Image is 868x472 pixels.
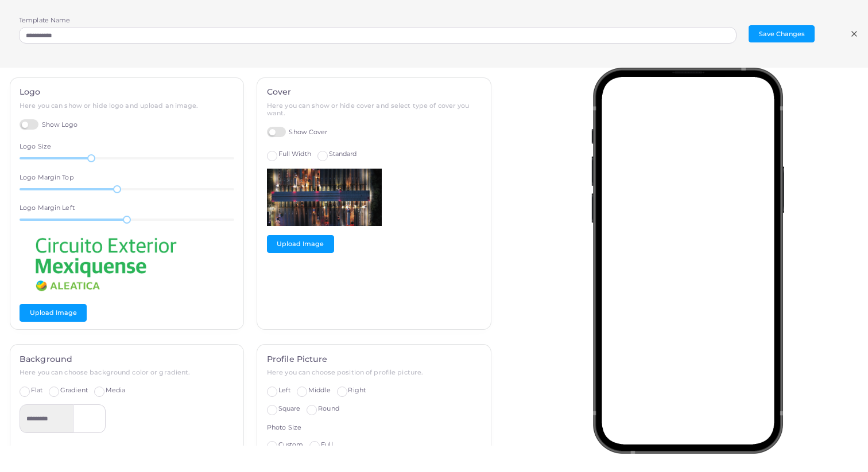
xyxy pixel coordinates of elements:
h4: Logo [20,87,234,97]
button: Save Changes [749,25,815,42]
label: Logo Margin Left [20,204,75,213]
h6: Here you can show or hide cover and select type of cover you want. [267,102,482,117]
button: Upload Image [267,235,334,252]
h4: Profile Picture [267,354,482,364]
span: Round [318,404,339,412]
span: Custom [278,440,304,448]
span: Standard [329,150,357,158]
button: Upload Image [20,304,87,321]
span: Middle [308,386,331,394]
h4: Background [20,354,234,364]
span: Media [106,386,126,394]
span: Gradient [60,386,88,394]
h6: Here you can choose position of profile picture. [267,369,482,376]
label: Logo Margin Top [20,173,73,182]
h6: Here you can show or hide logo and upload an image. [20,102,234,110]
span: Flat [31,386,42,394]
label: Template Name [19,16,70,25]
img: Logo [20,235,192,292]
label: Show Cover [267,127,328,138]
h4: Cover [267,87,482,97]
span: Left [278,386,290,394]
label: Logo Size [20,142,51,151]
img: Logo [267,169,382,226]
span: Full Width [278,150,311,158]
span: Square [278,404,301,412]
span: Right [348,386,366,394]
label: Photo Size [267,423,301,432]
span: Full [321,440,332,448]
h6: Here you can choose background color or gradient. [20,369,234,376]
label: Show Logo [20,119,78,130]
